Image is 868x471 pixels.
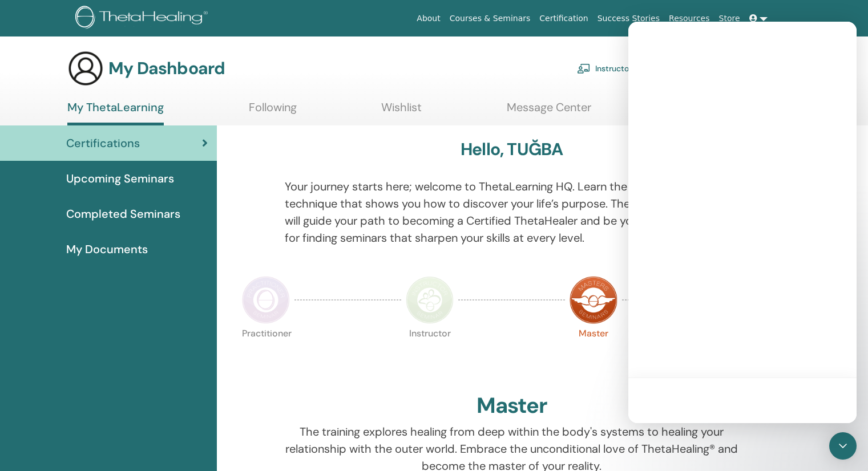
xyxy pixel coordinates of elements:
[664,8,714,29] a: Resources
[406,276,454,324] img: Instructor
[535,8,592,29] a: Certification
[412,8,445,29] a: About
[714,8,745,29] a: Store
[570,329,617,377] p: Master
[570,276,617,324] img: Master
[285,178,739,246] p: Your journey starts here; welcome to ThetaLearning HQ. Learn the world-renowned technique that sh...
[75,6,212,31] img: logo.png
[477,393,547,419] h2: Master
[461,139,563,160] h3: Hello, TUĞBA
[242,276,290,324] img: Practitioner
[66,241,148,258] span: My Documents
[67,50,104,87] img: generic-user-icon.jpg
[381,100,422,123] a: Wishlist
[829,432,857,460] div: Open Intercom Messenger
[66,205,180,222] span: Completed Seminars
[242,329,290,377] p: Practitioner
[108,58,225,79] h3: My Dashboard
[507,100,591,123] a: Message Center
[445,8,535,29] a: Courses & Seminars
[593,8,664,29] a: Success Stories
[66,170,174,187] span: Upcoming Seminars
[577,56,675,81] a: Instructor Dashboard
[249,100,297,123] a: Following
[66,135,140,152] span: Certifications
[406,329,454,377] p: Instructor
[67,100,164,125] a: My ThetaLearning
[577,63,591,74] img: chalkboard-teacher.svg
